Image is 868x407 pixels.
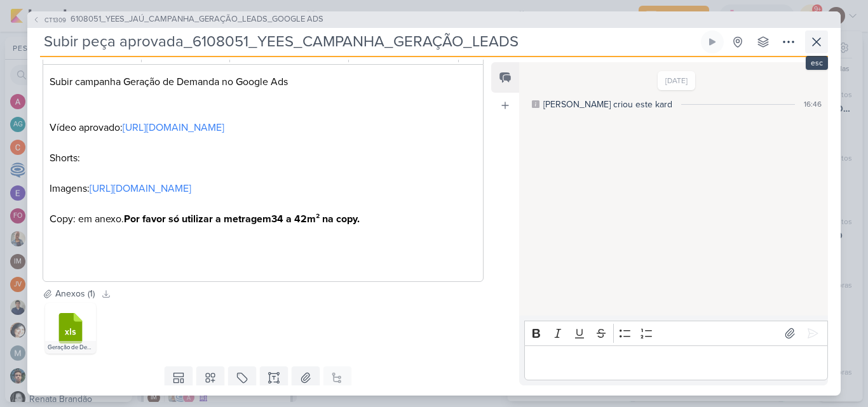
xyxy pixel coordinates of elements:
[45,341,96,354] div: Geração de Demanda - Copy Jaú (1).xlsx
[543,98,672,111] div: [PERSON_NAME] criou este kard
[804,98,822,110] div: 16:46
[524,321,828,345] div: Editor toolbar
[707,37,717,47] div: Ligar relógio
[524,345,828,380] div: Editor editing area: main
[123,121,224,134] a: [URL][DOMAIN_NAME]
[50,120,477,150] p: Vídeo aprovado:
[806,56,828,70] div: esc
[55,287,95,300] div: Anexos (1)
[124,213,271,225] strong: Por favor só utilizar a metragem
[50,74,477,105] p: Subir campanha Geração de Demanda no Google Ads
[50,150,477,227] p: Shorts: Imagens: Copy: em anexo.
[271,213,360,225] strong: 34 a 42m² na copy.
[90,182,191,195] a: [URL][DOMAIN_NAME]
[40,30,698,53] input: Kard Sem Título
[43,64,484,282] div: Editor editing area: main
